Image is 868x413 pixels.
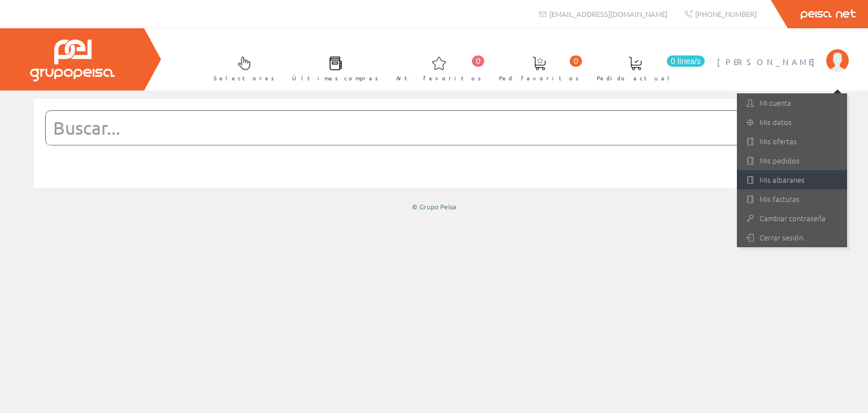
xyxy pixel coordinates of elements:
[202,47,280,88] a: Selectores
[46,111,795,145] input: Buscar...
[737,170,847,190] a: Mis albaranes
[717,56,821,67] span: [PERSON_NAME]
[667,55,705,67] span: 0 línea/s
[737,190,847,209] a: Mis facturas
[737,132,847,151] a: Mis ofertas
[717,47,849,58] a: [PERSON_NAME]
[281,47,384,88] a: Últimas compras
[737,93,847,113] a: Mi cuenta
[737,113,847,132] a: Mis datos
[597,72,674,84] span: Pedido actual
[292,72,379,84] span: Últimas compras
[30,40,115,81] img: Grupo Peisa
[214,72,275,84] span: Selectores
[737,228,847,247] a: Cerrar sesión
[499,72,579,84] span: Ped. favoritos
[737,151,847,170] a: Mis pedidos
[396,72,481,84] span: Art. favoritos
[737,209,847,228] a: Cambiar contraseña
[34,202,834,212] div: © Grupo Peisa
[585,47,708,88] a: 0 línea/s Pedido actual
[549,9,667,19] span: [EMAIL_ADDRESS][DOMAIN_NAME]
[472,55,484,67] span: 0
[570,55,582,67] span: 0
[695,9,757,19] span: [PHONE_NUMBER]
